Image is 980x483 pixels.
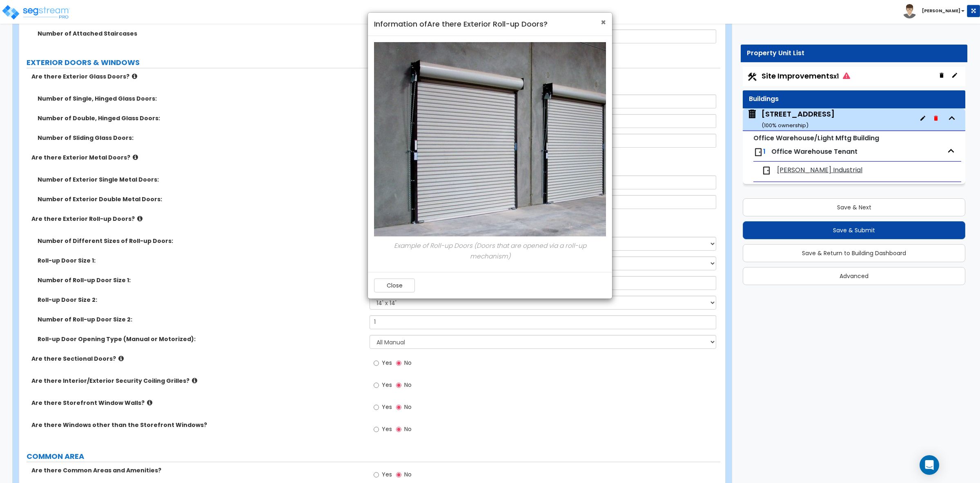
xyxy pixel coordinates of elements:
h4: Information of Are there Exterior Roll-up Doors? [374,19,606,29]
button: Close [601,18,606,27]
span: × [601,16,606,28]
i: Example of Roll-up Doors (Doors that are opened via a roll-up mechanism) [394,241,586,261]
img: rollup-atard0000.jpg [374,42,619,236]
div: Open Intercom Messenger [920,455,939,475]
button: Close [374,279,415,292]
